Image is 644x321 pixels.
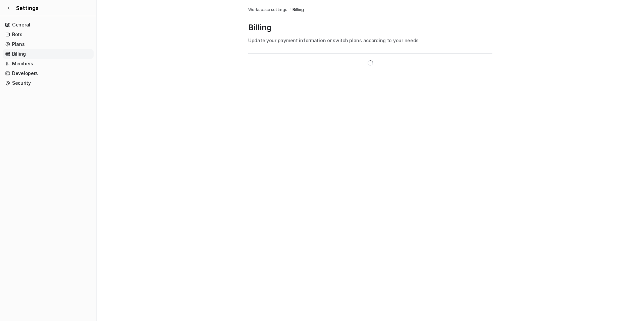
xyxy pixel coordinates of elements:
p: Billing [248,22,492,33]
a: Developers [3,69,94,78]
a: Billing [292,7,304,13]
a: General [3,20,94,29]
a: Bots [3,30,94,39]
a: Security [3,78,94,88]
a: Workspace settings [248,7,287,13]
a: Members [3,59,94,68]
span: / [289,7,291,13]
a: Billing [3,49,94,59]
a: Plans [3,40,94,49]
span: Settings [16,4,39,12]
p: Update your payment information or switch plans according to your needs [248,37,492,44]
